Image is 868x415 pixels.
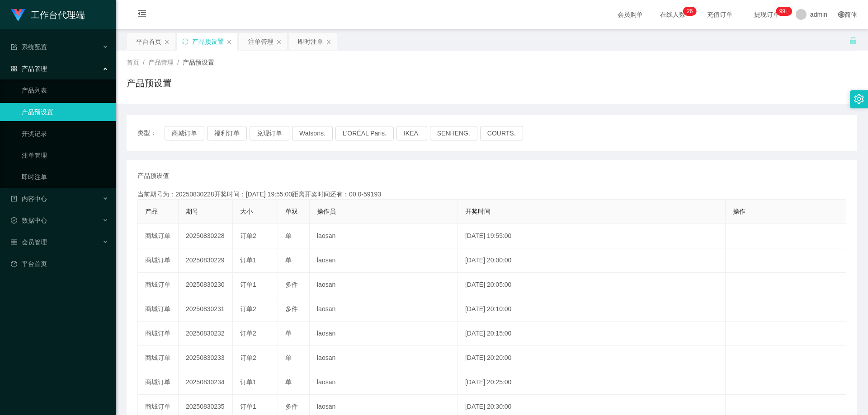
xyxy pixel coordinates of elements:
[138,322,179,346] td: 商城订单
[430,126,477,140] button: SENHENG.
[137,126,165,140] span: 类型：
[285,403,298,410] span: 多件
[458,224,726,248] td: [DATE] 19:55:00
[310,346,458,370] td: laosan
[285,232,292,239] span: 单
[179,297,233,322] td: 20250830231
[183,59,214,66] span: 产品预设置
[127,76,172,90] h1: 产品预设置
[310,322,458,346] td: laosan
[285,305,298,312] span: 多件
[480,126,523,140] button: COURTS.
[138,248,179,273] td: 商城订单
[22,103,108,121] a: 产品预设置
[285,354,292,361] span: 单
[136,33,161,50] div: 平台首页
[11,255,108,273] a: 图标: dashboard平台首页
[465,208,491,215] span: 开奖时间
[11,195,47,202] span: 内容中心
[226,39,232,45] i: 图标: close
[458,370,726,395] td: [DATE] 20:25:00
[240,403,256,410] span: 订单1
[854,94,864,104] i: 图标: setting
[137,190,846,199] div: 当前期号为：20250830228开奖时间：[DATE] 19:55:00距离开奖时间还有：00:0-59193
[138,346,179,370] td: 商城订单
[138,273,179,297] td: 商城订单
[11,65,47,72] span: 产品管理
[317,208,336,215] span: 操作员
[138,370,179,395] td: 商城订单
[285,208,298,215] span: 单双
[310,248,458,273] td: laosan
[240,378,256,386] span: 订单1
[240,256,256,264] span: 订单1
[248,33,274,50] div: 注单管理
[776,7,792,16] sup: 1027
[11,239,17,245] i: 图标: table
[127,0,157,29] i: 图标: menu-fold
[11,9,25,22] img: logo.9652507e.png
[396,126,427,140] button: IKEA.
[22,125,108,143] a: 开奖记录
[179,248,233,273] td: 20250830229
[240,330,256,337] span: 订单2
[22,146,108,164] a: 注单管理
[11,11,85,18] a: 工作台代理端
[127,59,139,66] span: 首页
[240,232,256,239] span: 订单2
[11,44,17,50] i: 图标: form
[182,38,189,45] i: 图标: sync
[310,297,458,322] td: laosan
[310,273,458,297] td: laosan
[240,305,256,312] span: 订单2
[148,59,174,66] span: 产品管理
[11,65,17,72] i: 图标: appstore-o
[285,378,292,386] span: 单
[179,346,233,370] td: 20250830233
[849,37,857,45] i: 图标: unlock
[690,7,693,16] p: 6
[165,126,204,140] button: 商城订单
[292,126,333,140] button: Watsons.
[656,11,690,18] span: 在线人数
[11,217,47,224] span: 数据中心
[298,33,323,50] div: 即时注单
[285,281,298,288] span: 多件
[138,224,179,248] td: 商城订单
[683,7,696,16] sup: 26
[11,196,17,202] i: 图标: profile
[143,59,145,66] span: /
[458,346,726,370] td: [DATE] 20:20:00
[458,273,726,297] td: [DATE] 20:05:00
[458,322,726,346] td: [DATE] 20:15:00
[179,370,233,395] td: 20250830234
[186,208,198,215] span: 期号
[326,39,331,45] i: 图标: close
[285,256,292,264] span: 单
[838,11,844,18] i: 图标: global
[11,217,17,224] i: 图标: check-circle-o
[137,171,169,181] span: 产品预设值
[240,354,256,361] span: 订单2
[145,208,158,215] span: 产品
[179,273,233,297] td: 20250830230
[458,248,726,273] td: [DATE] 20:00:00
[138,297,179,322] td: 商城订单
[22,168,108,186] a: 即时注单
[11,238,47,246] span: 会员管理
[687,7,690,16] p: 2
[733,208,745,215] span: 操作
[192,33,224,50] div: 产品预设置
[458,297,726,322] td: [DATE] 20:10:00
[310,370,458,395] td: laosan
[11,43,47,51] span: 系统配置
[207,126,247,140] button: 福利订单
[22,81,108,99] a: 产品列表
[703,11,737,18] span: 充值订单
[31,0,85,29] h1: 工作台代理端
[177,59,179,66] span: /
[335,126,394,140] button: L'ORÉAL Paris.
[179,322,233,346] td: 20250830232
[179,224,233,248] td: 20250830228
[240,208,253,215] span: 大小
